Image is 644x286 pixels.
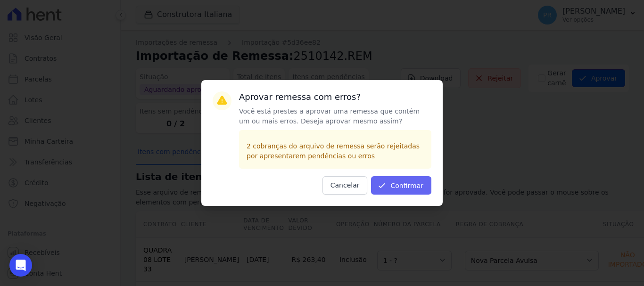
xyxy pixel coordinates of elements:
[239,91,431,103] h3: Aprovar remessa com erros?
[247,141,424,161] p: 2 cobranças do arquivo de remessa serão rejeitadas por apresentarem pendências ou erros
[371,176,431,195] button: Confirmar
[9,254,32,277] div: Open Intercom Messenger
[239,106,431,126] p: Você está prestes a aprovar uma remessa que contém um ou mais erros. Deseja aprovar mesmo assim?
[322,176,368,195] button: Cancelar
